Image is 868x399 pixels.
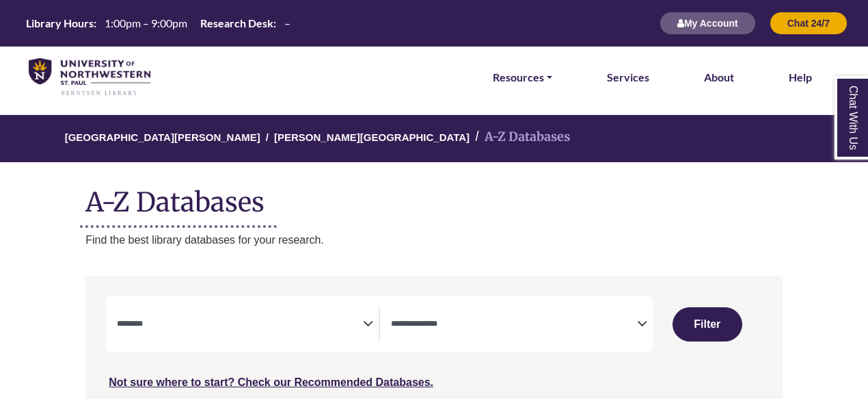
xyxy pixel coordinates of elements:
[660,17,756,29] a: My Account
[21,16,97,30] th: Library Hours:
[704,68,734,86] a: About
[105,16,187,29] span: 1:00pm – 9:00pm
[770,17,847,29] a: Chat 24/7
[21,16,296,31] a: Hours Today
[391,320,637,331] textarea: Search
[274,129,470,143] a: [PERSON_NAME][GEOGRAPHIC_DATA]
[85,176,783,218] h1: A-Z Databases
[65,129,260,143] a: [GEOGRAPHIC_DATA][PERSON_NAME]
[21,16,296,29] table: Hours Today
[770,12,847,35] button: Chat 24/7
[109,376,433,388] a: Not sure where to start? Check our Recommended Databases.
[789,68,812,86] a: Help
[284,16,290,29] span: –
[493,68,552,86] a: Resources
[195,16,277,30] th: Research Desk:
[85,231,783,249] p: Find the best library databases for your research.
[85,115,783,162] nav: breadcrumb
[470,127,570,147] li: A-Z Databases
[607,68,649,86] a: Services
[660,12,756,35] button: My Account
[673,307,742,342] button: Submit for Search Results
[29,58,150,96] img: library_home
[117,320,363,331] textarea: Search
